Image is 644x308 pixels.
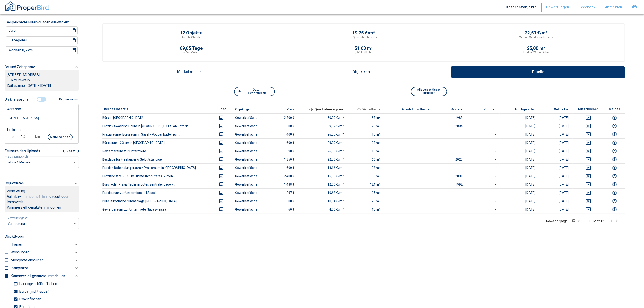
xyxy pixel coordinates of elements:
[215,207,228,212] button: images
[576,190,600,195] button: deselect this listing
[265,113,298,122] td: 2.500 €
[7,47,65,53] button: Wohnen 0,5 km
[102,122,211,130] th: Praxis / Coaching Raum in [GEOGRAPHIC_DATA] ab Sofort!
[7,27,65,34] button: Büro
[180,46,203,51] p: 69,65 Tage
[608,173,621,179] button: report this listing
[500,147,539,155] td: [DATE]
[500,188,539,197] td: [DATE]
[508,107,536,112] span: Hochgeladen
[231,130,265,138] td: Gewerbefläche
[347,122,384,130] td: 23 m²
[11,256,79,264] div: Mehrparteienhäuser
[608,165,621,170] button: report this listing
[5,234,79,239] p: Objekttypen
[235,107,256,112] span: Objekttyp
[231,172,265,180] td: Gewerbefläche
[525,31,548,35] p: 22,50 €/m²
[18,282,57,286] p: Ladengeschäftsflächen
[298,197,347,205] td: 10,34 €/m²
[215,132,228,137] button: images
[215,123,228,129] button: images
[234,87,275,96] button: Daten Exportieren
[466,113,500,122] td: -
[63,149,79,153] button: Reset
[573,105,604,114] th: Ausschließen
[576,140,600,145] button: deselect this listing
[608,182,621,187] button: report this listing
[5,181,24,186] p: Objektdaten
[384,205,433,214] td: -
[265,205,298,214] td: 60 €
[177,70,202,74] p: Marktdynamik
[608,132,621,137] button: report this listing
[7,127,21,133] p: Umkreis
[7,194,77,205] p: Auf Ebay, Immobilie1, Immoscout oder Immowelt
[265,197,298,205] td: 300 €
[384,138,433,147] td: -
[527,70,549,74] p: Tabelle
[347,205,384,214] td: 15 m²
[523,51,549,55] p: Median-Wohnfläche
[576,207,600,212] button: deselect this listing
[539,180,573,188] td: [DATE]
[265,138,298,147] td: 600 €
[231,122,265,130] td: Gewerbefläche
[11,257,43,263] p: Mehrparteienhäuser
[265,155,298,163] td: 1.350 €
[102,147,211,155] th: Gewerberaum zur Untermiete
[353,31,375,35] p: 19,25 €/m²
[7,83,77,88] p: Zeitspanne: [DATE] - [DATE]
[215,182,228,187] button: images
[433,172,466,180] td: 2001
[384,147,433,155] td: -
[231,163,265,172] td: Gewerbefläche
[411,87,447,96] button: Alle Ausschlüsse aufheben
[298,205,347,214] td: 4,00 €/m²
[347,172,384,180] td: 160 m²
[608,148,621,154] button: report this listing
[576,123,600,129] button: deselect this listing
[7,188,25,194] p: Vermietung
[7,72,77,78] p: [STREET_ADDRESS]
[5,60,79,95] div: Ort und Zeitspanne[STREET_ADDRESS]1,5kmUmkreisZeitspanne: [DATE] - [DATE]
[5,1,50,12] img: ProperBird Logo and Home Button
[433,147,466,155] td: -
[384,188,433,197] td: -
[231,188,265,197] td: Gewerbefläche
[347,138,384,147] td: 23 m²
[8,48,33,52] p: Wohnen 0,5 km
[265,122,298,130] td: 680 €
[608,198,621,204] button: report this listing
[539,155,573,163] td: [DATE]
[18,297,41,301] p: Praxisflächen
[527,46,545,51] p: 25,00 m²
[298,155,347,163] td: 22,50 €/m²
[576,165,600,170] button: deselect this listing
[298,172,347,180] td: 15,00 €/m²
[519,35,553,39] p: Median-Quadratmeterpreis
[5,7,79,56] div: FiltervorlagenNeue Filtereinstellungen erkannt!
[466,138,500,147] td: -
[102,155,211,163] th: Bestlage für Freelancer & Selbstständige
[102,197,211,205] th: Büro Bürofläche Klimaanlage [GEOGRAPHIC_DATA]
[11,242,22,247] p: Häuser
[589,219,605,223] p: 1–12 of 12
[102,188,211,197] th: Praxisraum zur Untermiete HH Sasel
[608,190,621,195] button: report this listing
[215,157,228,162] button: images
[466,147,500,155] td: -
[539,172,573,180] td: [DATE]
[500,197,539,205] td: [DATE]
[500,138,539,147] td: [DATE]
[384,113,433,122] td: -
[384,155,433,163] td: -
[308,107,344,112] span: Quadratmeterpreis
[433,113,466,122] td: 1985
[539,147,573,155] td: [DATE]
[231,180,265,188] td: Gewerbefläche
[5,148,40,154] p: Zeitraum des Uploads
[5,95,30,104] button: Umkreissuche
[477,107,496,112] span: Zimmer
[8,39,27,42] p: EH regional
